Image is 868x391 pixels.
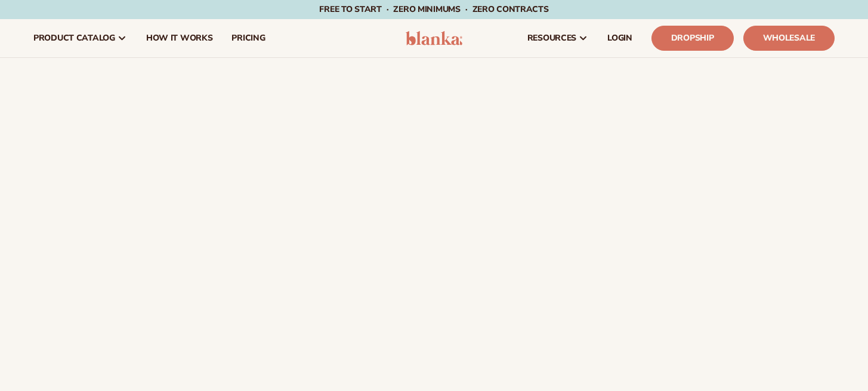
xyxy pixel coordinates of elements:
a: Wholesale [743,26,835,51]
a: product catalog [24,19,137,57]
span: Free to start · ZERO minimums · ZERO contracts [319,4,548,15]
a: How It Works [137,19,223,57]
span: How It Works [146,33,213,43]
a: pricing [222,19,274,57]
a: resources [518,19,598,57]
img: logo [406,31,462,45]
span: pricing [231,33,265,43]
a: Dropship [651,26,734,51]
span: product catalog [33,33,115,43]
span: resources [527,33,576,43]
span: LOGIN [607,33,632,43]
a: LOGIN [598,19,642,57]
